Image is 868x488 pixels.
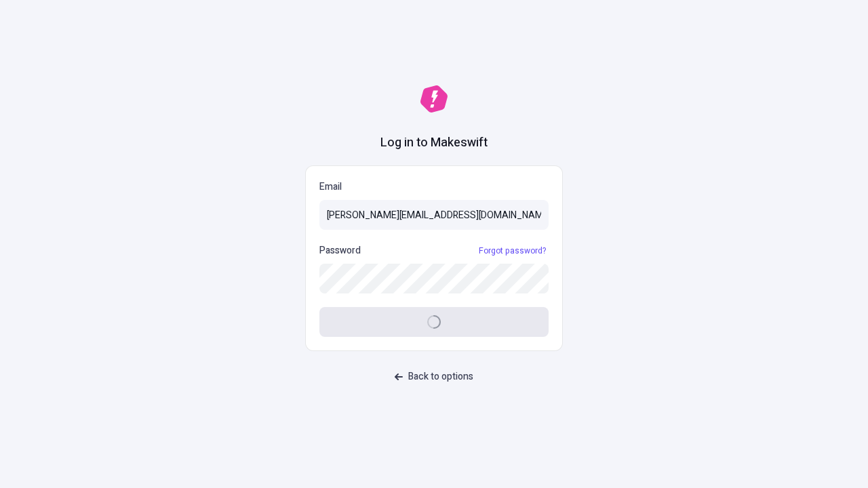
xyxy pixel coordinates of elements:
input: Email [319,200,549,230]
p: Email [319,180,549,195]
button: Back to options [387,365,481,389]
span: Back to options [408,369,473,384]
p: Password [319,243,361,258]
h1: Log in to Makeswift [380,134,488,152]
a: Forgot password? [476,245,549,256]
